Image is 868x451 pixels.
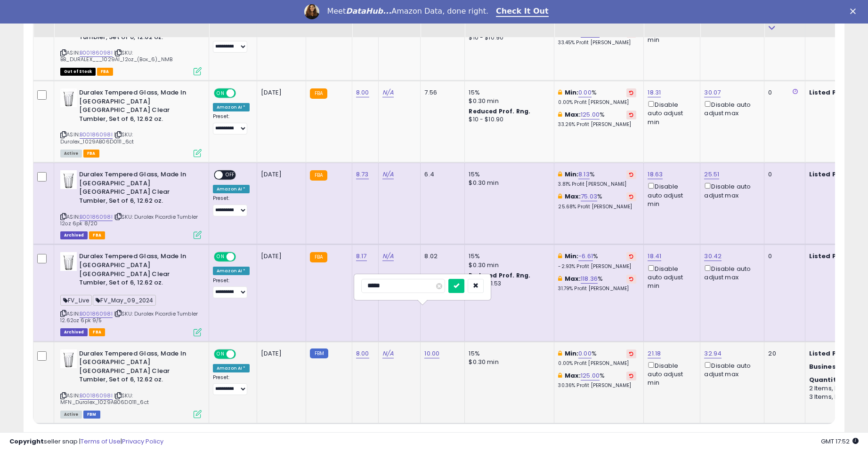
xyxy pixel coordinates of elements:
[310,170,327,181] small: FBA
[213,195,250,216] div: Preset:
[79,349,194,387] b: Duralex Tempered Glass, Made In [GEOGRAPHIC_DATA] [GEOGRAPHIC_DATA] Clear Tumbler, Set of 6, 12.6...
[83,411,100,419] span: FBM
[648,349,661,358] a: 21.18
[215,350,227,358] span: ON
[60,411,82,419] span: All listings currently available for purchase on Amazon
[382,252,394,261] a: N/A
[469,34,547,42] div: $10 - $10.90
[558,88,636,106] div: %
[83,150,99,158] span: FBA
[565,274,581,283] b: Max:
[356,349,369,358] a: 8.00
[704,349,722,358] a: 32.94
[578,349,592,358] a: 0.00
[60,252,202,335] div: ASIN:
[79,170,194,207] b: Duralex Tempered Glass, Made In [GEOGRAPHIC_DATA] [GEOGRAPHIC_DATA] Clear Tumbler, Set of 6, 12.6...
[581,274,598,284] a: 118.36
[79,88,194,126] b: Duralex Tempered Glass, Made In [GEOGRAPHIC_DATA] [GEOGRAPHIC_DATA] Clear Tumbler, Set of 6, 12.6...
[89,231,105,239] span: FBA
[704,170,719,179] a: 25.51
[346,7,391,16] i: DataHub...
[648,170,663,179] a: 18.63
[424,349,439,358] a: 10.00
[469,170,547,179] div: 15%
[122,437,163,446] a: Privacy Policy
[558,111,636,128] div: %
[558,349,636,367] div: %
[60,170,77,189] img: 31KZ-E2G+UL._SL40_.jpg
[235,253,250,261] span: OFF
[469,261,547,269] div: $0.30 min
[93,295,156,306] span: FV_May_09_2024
[469,97,547,105] div: $0.30 min
[469,88,547,97] div: 15%
[213,32,250,53] div: Preset:
[60,295,92,306] span: FV_Live
[213,267,250,275] div: Amazon AI *
[581,110,600,119] a: 125.00
[213,185,250,193] div: Amazon AI *
[648,360,693,388] div: Disable auto adjust min
[558,252,636,269] div: %
[565,349,579,358] b: Min:
[9,437,163,446] div: seller snap | |
[424,88,457,97] div: 7.56
[81,437,121,446] a: Terms of Use
[310,88,327,99] small: FBA
[79,252,194,289] b: Duralex Tempered Glass, Made In [GEOGRAPHIC_DATA] [GEOGRAPHIC_DATA] Clear Tumbler, Set of 6, 12.6...
[704,99,757,118] div: Disable auto adjust max
[469,349,547,358] div: 15%
[60,349,77,368] img: 31KZ-E2G+UL._SL40_.jpg
[704,263,757,282] div: Disable auto adjust max
[648,181,693,208] div: Disable auto adjust min
[310,348,328,358] small: FBM
[558,263,636,270] p: -2.93% Profit [PERSON_NAME]
[261,349,299,358] div: [DATE]
[558,360,636,367] p: 0.00% Profit [PERSON_NAME]
[215,253,227,261] span: ON
[469,179,547,187] div: $0.30 min
[304,4,319,19] img: Profile image for Georgie
[581,192,597,201] a: 75.03
[356,252,367,261] a: 8.17
[80,310,113,318] a: B00186098I
[821,437,859,446] span: 2025-09-15 17:52 GMT
[60,328,88,336] span: Listings that have been deleted from Seller Central
[80,131,113,139] a: B00186098I
[648,99,693,127] div: Disable auto adjust min
[565,371,581,380] b: Max:
[327,7,488,16] div: Meet Amazon Data, done right.
[382,4,417,24] div: Additional Cost
[9,437,44,446] strong: Copyright
[558,40,636,46] p: 33.45% Profit [PERSON_NAME]
[89,328,105,336] span: FBA
[809,170,852,179] b: Listed Price:
[60,88,77,107] img: 31KZ-E2G+UL._SL40_.jpg
[558,204,636,210] p: 25.68% Profit [PERSON_NAME]
[60,392,149,406] span: | SKU: MFN_Duralex_1029AB06D0111_6ct
[704,88,721,97] a: 30.07
[558,372,636,389] div: %
[558,170,636,188] div: %
[558,181,636,188] p: 3.81% Profit [PERSON_NAME]
[496,7,549,17] a: Check It Out
[382,170,394,179] a: N/A
[261,4,302,24] div: Date Created
[558,121,636,128] p: 33.26% Profit [PERSON_NAME]
[704,181,757,199] div: Disable auto adjust max
[261,88,299,97] div: [DATE]
[469,358,547,366] div: $0.30 min
[704,252,722,261] a: 30.42
[60,88,202,156] div: ASIN:
[768,252,797,261] div: 0
[558,192,636,210] div: %
[60,213,198,227] span: | SKU: Duralex Picardie Tumbler 12oz 6pk 8/20
[558,275,636,292] div: %
[809,88,852,97] b: Listed Price:
[809,252,852,261] b: Listed Price:
[648,263,693,291] div: Disable auto adjust min
[578,170,590,179] a: 8.13
[60,310,198,324] span: | SKU: Duralex Picardie Tumbler 12.62oz 6pk 9/5
[558,285,636,292] p: 31.79% Profit [PERSON_NAME]
[809,362,861,371] b: Business Price:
